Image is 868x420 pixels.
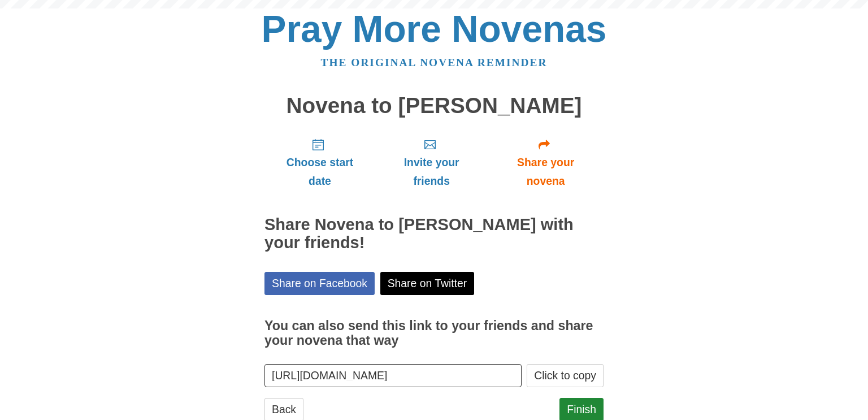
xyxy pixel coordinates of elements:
[321,57,548,68] a: The original novena reminder
[387,153,476,190] span: Invite your friends
[264,319,604,348] h3: You can also send this link to your friends and share your novena that way
[488,129,604,196] a: Share your novena
[264,129,375,196] a: Choose start date
[527,364,604,387] button: Click to copy
[264,272,375,295] a: Share on Facebook
[262,8,607,50] a: Pray More Novenas
[380,272,475,295] a: Share on Twitter
[276,153,364,190] span: Choose start date
[375,129,488,196] a: Invite your friends
[499,153,592,190] span: Share your novena
[264,216,604,252] h2: Share Novena to [PERSON_NAME] with your friends!
[264,94,604,118] h1: Novena to [PERSON_NAME]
